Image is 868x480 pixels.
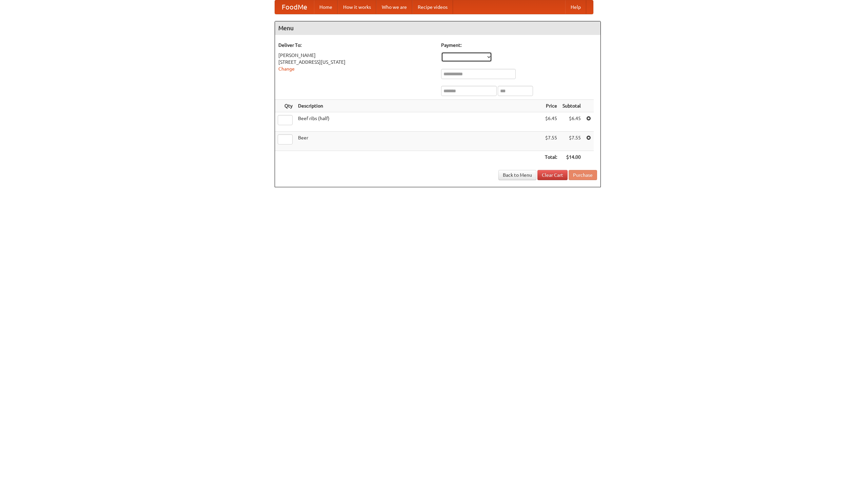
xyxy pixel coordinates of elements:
[314,0,338,14] a: Home
[560,151,584,164] th: $14.00
[542,132,560,151] td: $7.55
[542,112,560,132] td: $6.45
[338,0,376,14] a: How it works
[295,132,542,151] td: Beer
[569,170,597,180] button: Purchase
[441,42,597,49] h5: Payment:
[542,151,560,164] th: Total:
[376,0,412,14] a: Who we are
[498,170,536,180] a: Back to Menu
[560,100,584,112] th: Subtotal
[275,0,314,14] a: FoodMe
[295,112,542,132] td: Beef ribs (half)
[565,0,586,14] a: Help
[295,100,542,112] th: Description
[560,112,584,132] td: $6.45
[542,100,560,112] th: Price
[278,59,434,65] div: [STREET_ADDRESS][US_STATE]
[278,42,434,49] h5: Deliver To:
[275,100,295,112] th: Qty
[278,66,295,72] a: Change
[560,132,584,151] td: $7.55
[412,0,453,14] a: Recipe videos
[278,52,434,59] div: [PERSON_NAME]
[537,170,568,180] a: Clear Cart
[275,21,600,35] h4: Menu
